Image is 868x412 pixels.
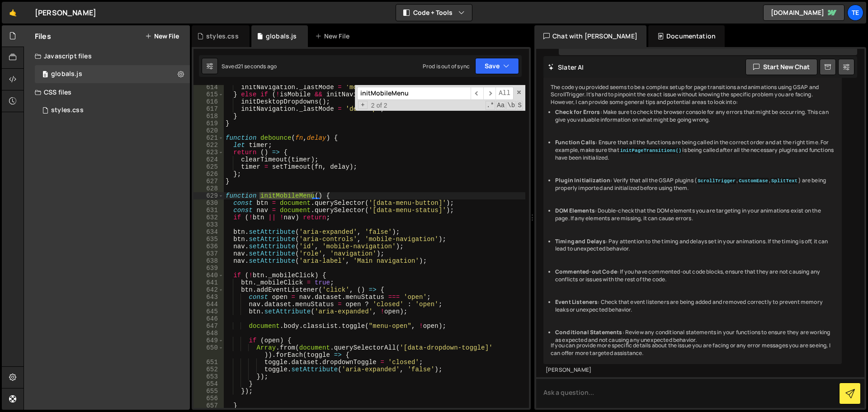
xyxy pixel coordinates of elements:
button: Code + Tools [396,5,472,21]
div: New File [315,32,353,41]
div: 16160/43441.css [35,101,190,119]
a: Te [847,5,863,21]
div: globals.js [266,32,297,41]
span: ​ [471,87,483,100]
span: RegExp Search [486,101,495,110]
div: 614 [193,84,224,91]
span: CaseSensitive Search [496,101,505,110]
button: New File [145,33,179,40]
li: : Make sure to check the browser console for any errors that might be occurring. This can give yo... [555,109,835,124]
input: Search for [357,87,471,100]
div: 619 [193,120,224,127]
li: : If you have commented-out code blocks, ensure that they are not causing any conflicts or issues... [555,268,835,284]
div: 620 [193,127,224,134]
code: ScrollTrigger [697,178,736,184]
div: [PERSON_NAME] [546,366,840,374]
div: 650 [193,344,224,359]
div: 21 seconds ago [238,62,277,70]
strong: DOM Elements [555,207,595,214]
div: 635 [193,236,224,243]
div: 628 [193,185,224,192]
div: 622 [193,142,224,149]
div: 632 [193,214,224,221]
strong: Conditional Statements [555,328,623,336]
div: Javascript files [24,47,190,65]
h2: Files [35,31,51,41]
div: 647 [193,322,224,330]
h2: Slater AI [548,63,584,71]
div: 653 [193,373,224,380]
strong: Timing and Delays [555,237,606,245]
div: 616 [193,98,224,105]
li: : Check that event listeners are being added and removed correctly to prevent memory leaks or une... [555,298,835,314]
div: 639 [193,265,224,272]
strong: Check for Errors [555,108,600,116]
div: 630 [193,199,224,207]
strong: Function Calls [555,138,595,146]
button: Save [475,58,519,74]
div: 651 [193,359,224,366]
div: 629 [193,192,224,199]
strong: Commented-out Code [555,268,617,275]
code: initPageTransitions() [619,147,683,154]
span: 2 of 2 [368,102,391,109]
div: Chat with [PERSON_NAME] [534,25,646,47]
div: Saved [222,62,277,70]
span: Alt-Enter [495,87,514,100]
div: 621 [193,134,224,142]
div: 16160/43434.js [35,65,190,83]
li: : Ensure that all the functions are being called in the correct order and at the right time. For ... [555,139,835,161]
div: 625 [193,163,224,170]
div: globals.js [51,70,82,78]
li: : Double-check that the DOM elements you are targeting in your animations exist on the page. If a... [555,207,835,223]
li: : Pay attention to the timing and delays set in your animations. If the timing is off, it can lea... [555,238,835,253]
div: Prod is out of sync [423,62,470,70]
div: 656 [193,395,224,402]
div: 627 [193,178,224,185]
div: Documentation [648,25,725,47]
li: : Review any conditional statements in your functions to ensure they are working as expected and ... [555,329,835,344]
div: 642 [193,286,224,294]
div: The code you provided seems to be a complex setup for page transitions and animations using GSAP ... [543,76,842,365]
div: 652 [193,366,224,373]
div: 648 [193,330,224,337]
div: styles.css [206,32,239,41]
strong: Plugin Initialization [555,176,610,184]
div: 645 [193,308,224,315]
div: 657 [193,402,224,409]
div: 637 [193,250,224,257]
span: 0 [42,71,48,79]
div: 626 [193,170,224,178]
div: 617 [193,105,224,113]
div: 631 [193,207,224,214]
div: 615 [193,91,224,98]
span: Whole Word Search [506,101,516,110]
div: 646 [193,315,224,322]
div: 655 [193,388,224,395]
div: 640 [193,272,224,279]
div: 654 [193,380,224,388]
button: Start new chat [745,59,817,75]
div: 641 [193,279,224,286]
div: 618 [193,113,224,120]
code: CustomEase [738,178,769,184]
div: [PERSON_NAME] [35,7,96,18]
strong: Event Listeners [555,298,598,306]
span: Search In Selection [517,101,523,110]
div: styles.css [51,106,84,114]
div: 636 [193,243,224,250]
div: 638 [193,257,224,265]
code: SplitText [770,178,798,184]
div: 634 [193,228,224,236]
div: 633 [193,221,224,228]
div: CSS files [24,83,190,101]
a: [DOMAIN_NAME] [763,5,844,21]
div: 623 [193,149,224,156]
div: 643 [193,294,224,301]
div: 649 [193,337,224,344]
div: 624 [193,156,224,163]
li: : Verify that all the GSAP plugins ( , , ) are being properly imported and initialized before usi... [555,177,835,192]
span: ​ [483,87,496,100]
span: Toggle Replace mode [358,101,368,109]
